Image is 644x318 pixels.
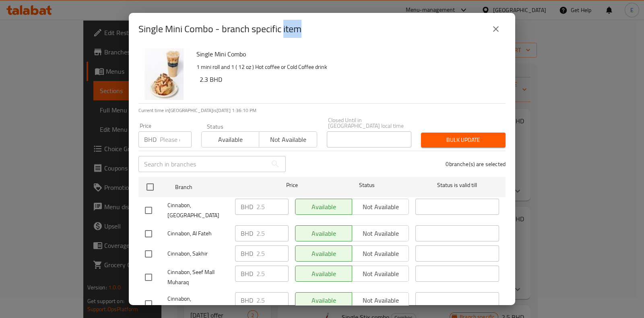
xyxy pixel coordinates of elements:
span: Cinnabon, [GEOGRAPHIC_DATA] [167,294,229,314]
p: BHD [241,295,253,305]
img: Single Mini Combo [138,48,190,100]
span: Status [325,180,409,190]
p: BHD [241,202,253,212]
button: Available [201,131,259,148]
p: BHD [241,229,253,238]
span: Bulk update [427,135,499,145]
input: Please enter price [256,225,289,241]
span: Not available [262,134,314,145]
p: BHD [144,135,157,144]
h6: 2.3 BHD [200,74,499,85]
button: Not available [259,131,317,148]
span: Cinnabon, Al Fateh [167,229,229,239]
p: 0 branche(s) are selected [446,160,506,168]
input: Please enter price [160,131,192,148]
span: Cinnabon, Sakhir [167,249,229,259]
input: Please enter price [256,266,289,282]
span: Status is valid till [415,180,499,190]
input: Please enter price [256,199,289,215]
input: Please enter price [256,292,289,308]
input: Please enter price [256,245,289,262]
span: Cinnabon, [GEOGRAPHIC_DATA] [167,200,229,220]
button: close [486,19,506,39]
input: Search in branches [138,156,267,172]
span: Cinnabon, Seef Mall Muharaq [167,267,229,287]
p: Current time in [GEOGRAPHIC_DATA] is [DATE] 1:36:10 PM [138,107,506,114]
h2: Single Mini Combo - branch specific item [138,23,301,35]
p: 1 mini roll and 1 ( 12 oz ) Hot coffee or Cold Coffee drink [196,62,499,72]
p: BHD [241,249,253,258]
span: Available [205,134,256,145]
h6: Single Mini Combo [196,48,499,60]
span: Price [265,180,319,190]
span: Branch [175,182,259,192]
button: Bulk update [421,133,506,148]
p: BHD [241,269,253,279]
